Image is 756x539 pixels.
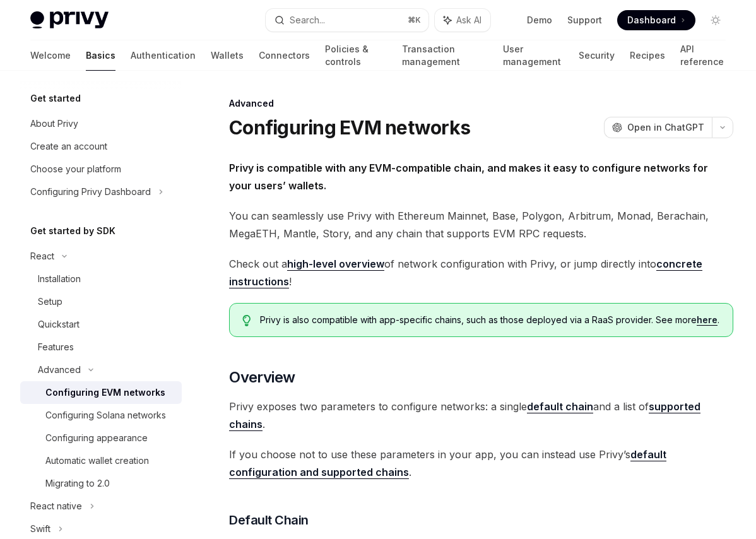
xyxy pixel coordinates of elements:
a: Transaction management [402,40,488,71]
button: Open in ChatGPT [604,117,712,138]
a: Setup [20,290,182,313]
a: API reference [680,40,726,71]
span: Open in ChatGPT [627,121,704,134]
a: Recipes [630,40,665,71]
a: Automatic wallet creation [20,449,182,472]
div: Quickstart [38,317,80,332]
a: Choose your platform [20,158,182,181]
a: Support [567,14,602,27]
span: Dashboard [627,14,676,27]
div: Configuring EVM networks [45,385,165,400]
strong: Privy is compatible with any EVM-compatible chain, and makes it easy to configure networks for yo... [229,162,708,192]
span: If you choose not to use these parameters in your app, you can instead use Privy’s . [229,446,733,481]
span: Privy is also compatible with app-specific chains, such as those deployed via a RaaS provider. Se... [260,314,720,326]
div: Swift [30,521,50,536]
a: Welcome [30,40,71,71]
a: User management [503,40,564,71]
div: About Privy [30,116,78,131]
a: Connectors [259,40,310,71]
span: Check out a of network configuration with Privy, or jump directly into ! [229,255,733,290]
a: Quickstart [20,313,182,336]
strong: default chain [527,400,593,413]
span: Overview [229,367,295,388]
a: Configuring appearance [20,427,182,449]
svg: Tip [242,315,251,326]
a: high-level overview [287,258,384,271]
a: Authentication [131,40,196,71]
div: Advanced [229,97,733,110]
div: Features [38,340,74,355]
a: default chain [527,400,593,413]
a: Wallets [211,40,244,71]
a: here [697,314,718,326]
div: React native [30,499,82,514]
a: Demo [527,14,552,27]
h1: Configuring EVM networks [229,116,470,139]
a: Installation [20,268,182,290]
div: Configuring Solana networks [45,408,166,423]
h5: Get started [30,91,81,106]
span: ⌘ K [408,15,421,25]
button: Search...⌘K [266,9,429,32]
div: Installation [38,271,81,287]
div: Search... [290,13,325,28]
button: Toggle dark mode [706,10,726,30]
span: Default Chain [229,511,309,529]
div: Migrating to 2.0 [45,476,110,491]
div: Setup [38,294,62,309]
span: Privy exposes two parameters to configure networks: a single and a list of . [229,398,733,433]
a: Policies & controls [325,40,387,71]
span: Ask AI [456,14,481,27]
div: Configuring Privy Dashboard [30,184,151,199]
a: Configuring Solana networks [20,404,182,427]
a: Security [579,40,615,71]
img: light logo [30,11,109,29]
a: About Privy [20,112,182,135]
button: Ask AI [435,9,490,32]
a: Migrating to 2.0 [20,472,182,495]
span: You can seamlessly use Privy with Ethereum Mainnet, Base, Polygon, Arbitrum, Monad, Berachain, Me... [229,207,733,242]
h5: Get started by SDK [30,223,115,239]
div: Automatic wallet creation [45,453,149,468]
a: Basics [86,40,115,71]
a: Create an account [20,135,182,158]
a: Configuring EVM networks [20,381,182,404]
div: React [30,249,54,264]
a: Dashboard [617,10,695,30]
div: Create an account [30,139,107,154]
a: Features [20,336,182,358]
div: Advanced [38,362,81,377]
div: Configuring appearance [45,430,148,446]
div: Choose your platform [30,162,121,177]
